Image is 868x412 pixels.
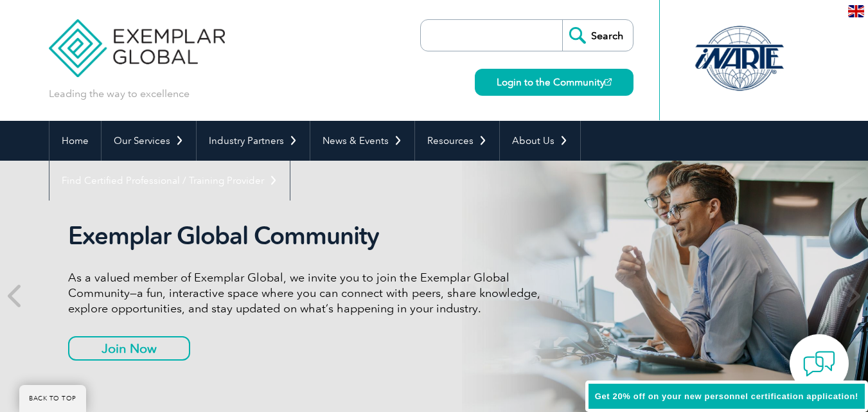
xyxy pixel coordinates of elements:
a: Resources [415,121,499,161]
img: en [848,5,864,17]
a: About Us [500,121,580,161]
img: contact-chat.png [803,348,835,380]
a: Industry Partners [197,121,310,161]
a: Our Services [102,121,196,161]
a: News & Events [310,121,414,161]
span: Get 20% off on your new personnel certification application! [595,391,858,401]
input: Search [562,20,633,51]
h2: Exemplar Global Community [68,221,550,251]
img: open_square.png [605,78,612,85]
p: Leading the way to excellence [49,87,190,101]
a: Join Now [68,336,190,361]
a: Home [49,121,101,161]
a: BACK TO TOP [19,385,86,412]
a: Login to the Community [475,69,633,96]
p: As a valued member of Exemplar Global, we invite you to join the Exemplar Global Community—a fun,... [68,270,550,316]
a: Find Certified Professional / Training Provider [49,161,290,201]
